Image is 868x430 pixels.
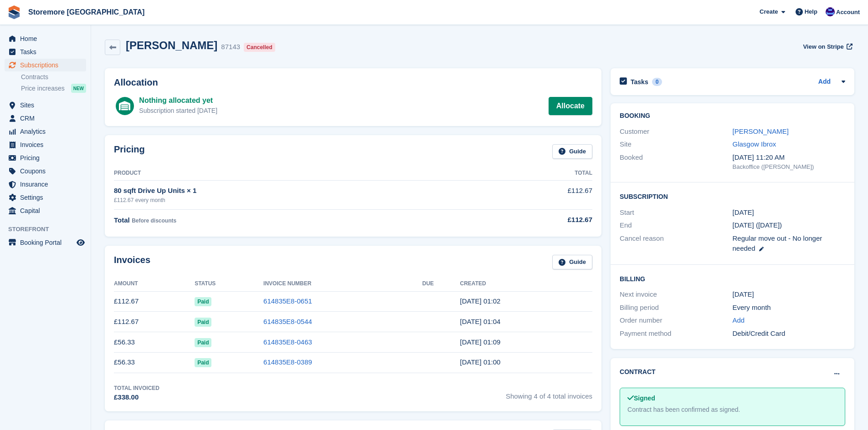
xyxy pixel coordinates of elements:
a: menu [5,152,86,164]
div: Order number [620,315,732,326]
div: Billing period [620,303,732,313]
th: Amount [114,277,195,291]
span: Storefront [8,225,91,234]
a: Allocate [549,97,592,115]
a: menu [5,59,86,71]
time: 2025-06-26 00:09:11 UTC [460,338,501,346]
time: 2025-05-26 00:00:00 UTC [733,207,754,218]
div: Every month [733,303,845,313]
a: menu [5,191,86,204]
span: Capital [20,204,75,217]
div: 80 sqft Drive Up Units × 1 [114,186,482,196]
div: Total Invoiced [114,384,159,392]
span: Subscriptions [20,59,75,71]
div: £338.00 [114,392,159,403]
th: Due [422,277,460,291]
a: menu [5,112,86,125]
span: Invoices [20,138,75,151]
span: Paid [195,297,211,306]
img: stora-icon-8386f47178a22dfd0bd8f6a31ec36ba5ce8667c1dd55bd0f319d3a0aa187defe.svg [7,5,21,19]
img: Angela [826,7,835,16]
span: Price increases [21,84,65,93]
span: Booking Portal [20,236,75,249]
div: Booked [620,152,732,172]
div: £112.67 [482,215,592,225]
span: Pricing [20,152,75,164]
span: Create [760,7,778,16]
a: menu [5,165,86,177]
a: menu [5,99,86,111]
a: menu [5,46,86,58]
td: £112.67 [482,181,592,209]
div: Signed [627,394,837,403]
span: Analytics [20,125,75,138]
a: Storemore [GEOGRAPHIC_DATA] [25,5,148,20]
div: Contract has been confirmed as signed. [627,405,837,415]
div: NEW [71,84,86,93]
h2: Tasks [631,78,648,86]
span: Account [836,8,860,17]
span: Total [114,216,130,224]
div: 0 [652,78,663,86]
span: [DATE] ([DATE]) [733,221,782,229]
th: Status [195,277,263,291]
a: Guide [552,144,592,159]
span: Tasks [20,46,75,58]
div: Start [620,207,732,218]
a: Glasgow Ibrox [733,140,776,148]
span: Showing 4 of 4 total invoices [506,384,592,403]
div: Subscription started [DATE] [139,106,217,116]
span: Settings [20,191,75,204]
span: Help [805,7,817,16]
th: Total [482,166,592,181]
h2: Billing [620,274,845,283]
div: Debit/Credit Card [733,329,845,339]
a: menu [5,204,86,217]
a: menu [5,178,86,191]
h2: [PERSON_NAME] [126,39,217,51]
div: Next invoice [620,289,732,300]
div: [DATE] 11:20 AM [733,152,845,163]
h2: Contract [620,367,656,377]
td: £56.33 [114,352,195,373]
a: Add [733,315,745,326]
a: menu [5,125,86,138]
a: menu [5,236,86,249]
span: View on Stripe [803,42,843,51]
h2: Pricing [114,144,145,159]
time: 2025-07-26 00:04:16 UTC [460,318,501,325]
div: [DATE] [733,289,845,300]
div: 87143 [221,42,240,52]
th: Invoice Number [263,277,422,291]
a: Contracts [21,73,86,81]
span: Sites [20,99,75,111]
td: £56.33 [114,332,195,353]
div: Nothing allocated yet [139,95,217,106]
a: menu [5,138,86,151]
span: Home [20,32,75,45]
span: Coupons [20,165,75,177]
td: £112.67 [114,291,195,312]
span: CRM [20,112,75,125]
a: [PERSON_NAME] [733,127,789,135]
div: Customer [620,126,732,137]
div: Backoffice ([PERSON_NAME]) [733,162,845,172]
div: End [620,220,732,231]
a: Preview store [75,237,86,248]
th: Product [114,166,482,181]
div: £112.67 every month [114,196,482,204]
div: Cancelled [244,43,275,52]
time: 2025-08-26 00:02:20 UTC [460,297,501,305]
h2: Booking [620,112,845,120]
a: 614835E8-0544 [263,318,312,325]
a: Guide [552,255,592,270]
time: 2025-05-26 00:00:23 UTC [460,358,501,366]
div: Site [620,139,732,150]
h2: Subscription [620,192,845,201]
a: 614835E8-0651 [263,297,312,305]
a: menu [5,32,86,45]
span: Paid [195,358,211,367]
div: Payment method [620,329,732,339]
span: Insurance [20,178,75,191]
span: Paid [195,318,211,327]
